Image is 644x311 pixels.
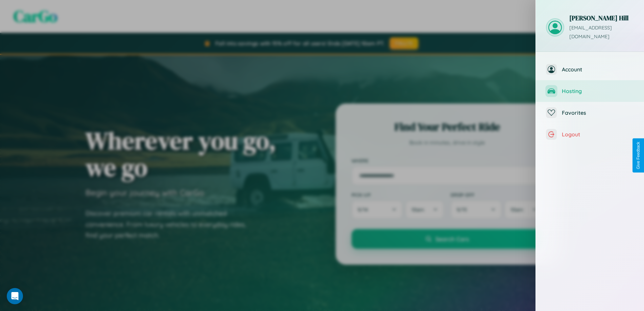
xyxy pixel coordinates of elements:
button: Account [536,59,644,80]
button: Logout [536,124,644,145]
button: Hosting [536,80,644,102]
span: Logout [562,131,634,138]
p: [EMAIL_ADDRESS][DOMAIN_NAME] [569,24,634,41]
div: Open Intercom Messenger [7,288,23,304]
span: Favorites [562,109,634,116]
button: Favorites [536,102,644,124]
div: Give Feedback [636,142,641,169]
h3: [PERSON_NAME] Hill [569,14,634,22]
span: Account [562,66,634,73]
span: Hosting [562,88,634,94]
